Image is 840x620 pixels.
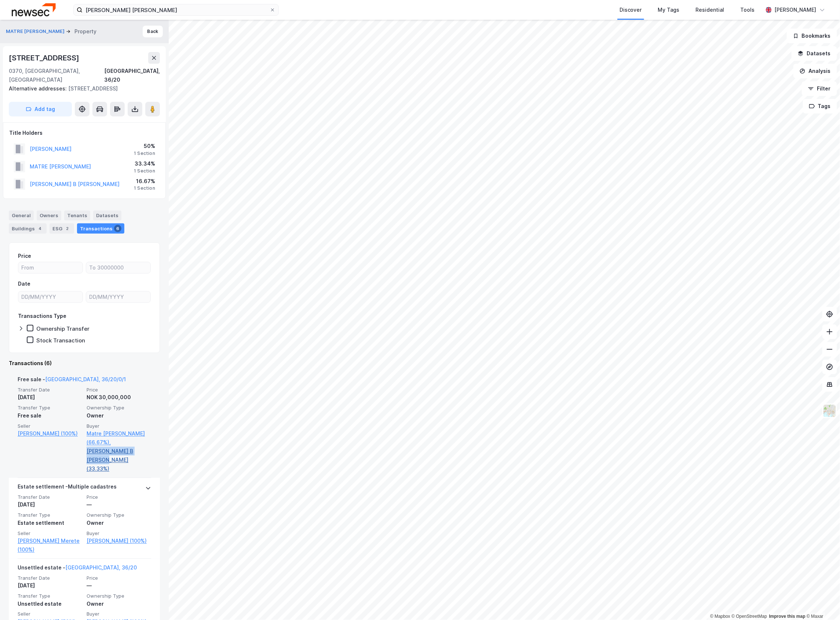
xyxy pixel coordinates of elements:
span: Transfer Date [18,387,82,393]
span: Ownership Type [87,512,151,518]
button: Tags [803,99,837,114]
div: 33.34% [134,159,155,168]
button: Back [143,26,163,37]
div: Price [18,252,31,260]
span: Buyer [87,611,151,617]
div: Residential [696,5,724,14]
button: MATRE [PERSON_NAME] [6,28,66,35]
div: Ownership Transfer [36,325,90,332]
div: 1 Section [134,185,155,191]
div: Buildings [9,223,47,234]
div: Owner [87,519,151,527]
span: Transfer Type [18,512,82,518]
div: 0370, [GEOGRAPHIC_DATA], [GEOGRAPHIC_DATA] [9,67,104,84]
div: Owner [87,599,151,608]
div: Property [74,27,96,36]
div: [DATE] [18,500,82,509]
div: Datasets [93,211,121,220]
div: Transactions (6) [9,359,160,368]
div: General [9,211,34,220]
input: DD/MM/YYYY [86,292,150,302]
span: Seller [18,611,82,617]
span: Transfer Type [18,593,82,599]
div: Unsettled estate [18,599,82,608]
div: 4 [36,225,44,232]
a: [GEOGRAPHIC_DATA], 36/20/0/1 [45,376,126,382]
span: Seller [18,423,82,429]
div: Unsettled estate - [18,563,137,575]
a: Improve this map [769,614,806,619]
div: — [87,581,151,590]
div: Kontrollprogram for chat [803,585,840,620]
button: Analysis [793,64,837,78]
div: ESG [50,223,74,234]
a: [PERSON_NAME] (100%) [18,429,82,438]
div: NOK 30,000,000 [87,393,151,402]
span: Transfer Date [18,575,82,581]
div: 50% [134,142,155,151]
div: 1 Section [134,168,155,174]
span: Alternative addresses: [9,85,68,92]
img: Z [823,404,837,418]
span: Price [87,494,151,500]
div: Stock Transaction [36,337,85,344]
div: Tools [741,5,755,14]
div: Transactions [77,223,124,234]
a: Matre [PERSON_NAME] (66.67%), [87,429,151,447]
div: [STREET_ADDRESS] [9,84,154,93]
span: Ownership Type [87,593,151,599]
span: Seller [18,530,82,537]
a: OpenStreetMap [732,614,767,619]
button: Add tag [9,102,72,116]
span: Transfer Type [18,405,82,411]
span: Buyer [87,423,151,429]
span: Transfer Date [18,494,82,500]
div: Transactions Type [18,312,66,320]
a: Mapbox [710,614,730,619]
a: [GEOGRAPHIC_DATA], 36/20 [65,564,137,571]
div: 2 [64,225,71,232]
div: Owner [87,411,151,420]
a: [PERSON_NAME] B [PERSON_NAME] (33.33%) [87,447,151,473]
div: — [87,500,151,509]
a: [PERSON_NAME] Merete (100%) [18,537,82,554]
div: Free sale [18,411,82,420]
div: 6 [114,225,121,232]
img: newsec-logo.f6e21ccffca1b3a03d2d.png [12,3,56,16]
div: [PERSON_NAME] [775,5,817,14]
div: [STREET_ADDRESS] [9,52,81,64]
div: Free sale - [18,375,126,387]
span: Price [87,575,151,581]
input: Search by address, cadastre, landlords, tenants or people [83,4,270,15]
span: Price [87,387,151,393]
button: Bookmarks [787,29,837,43]
div: 16.67% [134,177,155,186]
input: DD/MM/YYYY [18,292,83,302]
div: [GEOGRAPHIC_DATA], 36/20 [104,67,160,84]
div: Owners [37,211,61,220]
div: Date [18,279,30,288]
iframe: Chat Widget [803,585,840,620]
div: [DATE] [18,581,82,590]
div: My Tags [658,5,680,14]
span: Buyer [87,530,151,537]
div: Title Holders [9,129,160,137]
span: Ownership Type [87,405,151,411]
button: Datasets [792,46,837,61]
input: From [18,262,83,273]
a: [PERSON_NAME] (100%) [87,537,151,545]
div: [DATE] [18,393,82,402]
div: Discover [620,5,642,14]
div: Tenants [64,211,90,220]
div: Estate settlement - Multiple cadastres [18,482,117,494]
input: To 30000000 [86,262,150,273]
button: Filter [802,81,837,96]
div: 1 Section [134,151,155,156]
div: Estate settlement [18,519,82,527]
